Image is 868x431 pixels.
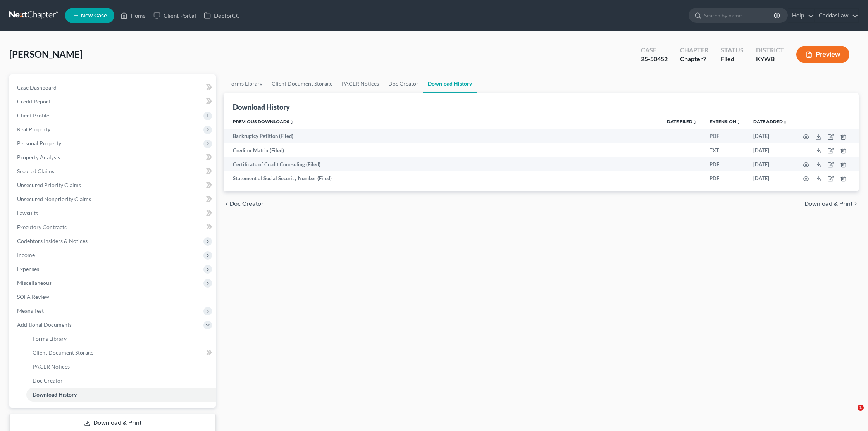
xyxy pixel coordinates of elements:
span: Doc Creator [230,201,263,207]
a: PACER Notices [337,74,384,93]
a: Client Document Storage [267,74,337,93]
a: Credit Report [11,95,216,109]
div: KYWB [756,55,784,64]
div: 25-50452 [641,55,668,64]
td: [DATE] [747,157,794,171]
span: [PERSON_NAME] [9,48,83,60]
span: Doc Creator [33,377,63,384]
span: Unsecured Priority Claims [17,182,81,188]
td: [DATE] [747,143,794,157]
i: unfold_more [692,120,697,124]
a: Client Document Storage [26,346,216,360]
td: TXT [703,143,747,157]
a: Doc Creator [26,374,216,388]
td: PDF [703,171,747,185]
i: chevron_left [224,201,230,207]
i: chevron_right [852,201,859,207]
a: Home [117,9,150,22]
span: New Case [81,13,107,19]
span: Personal Property [17,140,61,147]
a: Forms Library [26,332,216,346]
span: Real Property [17,126,50,133]
span: Download & Print [804,201,852,207]
span: Executory Contracts [17,224,67,230]
a: Unsecured Nonpriority Claims [11,192,216,206]
td: Statement of Social Security Number (Filed) [224,171,661,185]
span: Expenses [17,265,39,272]
div: Download History [233,102,290,112]
span: 1 [858,405,864,411]
a: Lawsuits [11,206,216,220]
span: SOFA Review [17,293,49,300]
span: Additional Documents [17,321,72,328]
a: Doc Creator [384,74,423,93]
div: Chapter [680,55,708,64]
td: [DATE] [747,129,794,143]
a: Date addedunfold_more [753,119,787,124]
a: Extensionunfold_more [710,119,741,124]
a: Executory Contracts [11,220,216,234]
div: Case [641,46,668,55]
span: Client Profile [17,112,49,119]
span: 7 [703,55,706,62]
span: Client Document Storage [33,349,93,356]
div: Previous Downloads [224,114,859,185]
a: Previous Downloadsunfold_more [233,119,294,124]
button: chevron_left Doc Creator [224,201,263,207]
a: DebtorCC [200,9,244,22]
button: Preview [796,46,849,63]
a: Download History [26,388,216,402]
td: PDF [703,129,747,143]
div: Status [721,46,744,55]
span: Lawsuits [17,210,38,216]
div: District [756,46,784,55]
a: PACER Notices [26,360,216,374]
a: Unsecured Priority Claims [11,178,216,192]
span: Unsecured Nonpriority Claims [17,196,91,202]
span: Miscellaneous [17,279,52,286]
a: Forms Library [224,74,267,93]
i: unfold_more [783,120,787,124]
span: Download History [33,391,77,398]
span: Secured Claims [17,168,54,174]
a: Date Filedunfold_more [667,119,697,124]
div: Chapter [680,46,708,55]
a: Help [788,9,814,22]
td: Bankruptcy Petition (Filed) [224,129,661,143]
span: Property Analysis [17,154,60,160]
a: CaddasLaw [815,9,858,22]
a: Secured Claims [11,164,216,178]
td: Creditor Matrix (Filed) [224,143,661,157]
span: Codebtors Insiders & Notices [17,238,88,244]
span: Income [17,252,35,258]
div: Filed [721,55,744,64]
a: Property Analysis [11,150,216,164]
td: Certificate of Credit Counseling (Filed) [224,157,661,171]
td: [DATE] [747,171,794,185]
a: SOFA Review [11,290,216,304]
button: Download & Print chevron_right [804,201,859,207]
a: Client Portal [150,9,200,22]
input: Search by name... [704,8,775,22]
span: Case Dashboard [17,84,57,91]
span: Forms Library [33,335,67,342]
a: Case Dashboard [11,81,216,95]
i: unfold_more [289,120,294,124]
span: PACER Notices [33,363,70,370]
a: Download History [423,74,477,93]
iframe: Intercom live chat [842,405,860,423]
span: Means Test [17,307,44,314]
span: Credit Report [17,98,50,105]
i: unfold_more [736,120,741,124]
td: PDF [703,157,747,171]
